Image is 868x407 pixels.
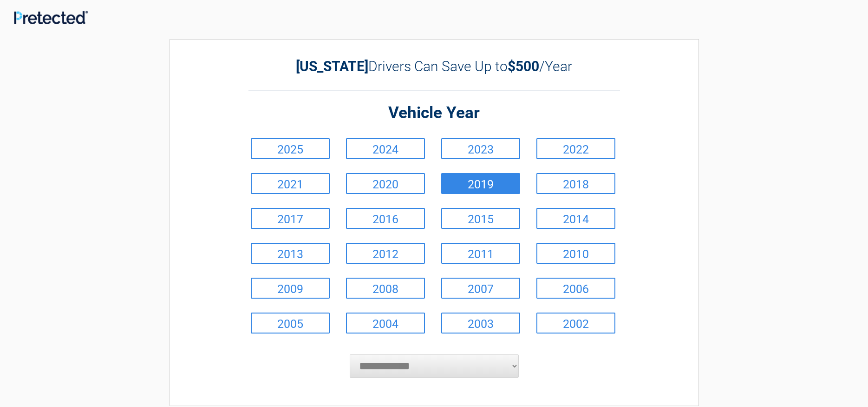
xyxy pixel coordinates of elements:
a: 2004 [346,313,425,334]
a: 2013 [251,243,330,264]
a: 2006 [536,278,615,299]
img: Main Logo [14,11,88,24]
a: 2009 [251,278,330,299]
h2: Vehicle Year [248,102,620,124]
a: 2002 [536,313,615,334]
b: $500 [508,58,539,74]
a: 2022 [536,138,615,159]
a: 2020 [346,173,425,194]
a: 2011 [441,243,520,264]
a: 2010 [536,243,615,264]
a: 2015 [441,208,520,229]
a: 2018 [536,173,615,194]
a: 2003 [441,313,520,334]
b: [US_STATE] [296,58,368,74]
a: 2008 [346,278,425,299]
a: 2024 [346,138,425,159]
a: 2023 [441,138,520,159]
a: 2005 [251,313,330,334]
a: 2014 [536,208,615,229]
a: 2017 [251,208,330,229]
h2: Drivers Can Save Up to /Year [248,58,620,74]
a: 2007 [441,278,520,299]
a: 2012 [346,243,425,264]
a: 2019 [441,173,520,194]
a: 2025 [251,138,330,159]
a: 2016 [346,208,425,229]
a: 2021 [251,173,330,194]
